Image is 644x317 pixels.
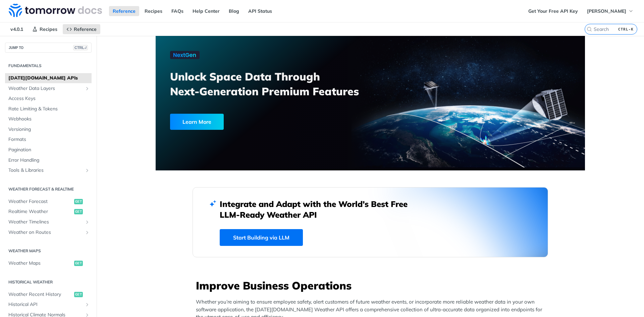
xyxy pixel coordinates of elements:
a: Start Building via LLM [220,229,303,246]
a: Weather Mapsget [5,258,92,268]
a: Formats [5,135,92,145]
button: Show subpages for Historical API [85,302,90,307]
span: Recipes [40,26,57,32]
span: get [74,209,83,214]
button: Show subpages for Weather Timelines [85,219,90,225]
a: Realtime Weatherget [5,207,92,217]
h2: Weather Forecast & realtime [5,186,92,192]
span: Formats [8,136,90,143]
span: CTRL-/ [73,45,88,50]
span: Rate Limiting & Tokens [8,106,90,112]
span: get [74,261,83,266]
a: Weather Data LayersShow subpages for Weather Data Layers [5,84,92,94]
span: Versioning [8,126,90,133]
a: Tools & LibrariesShow subpages for Tools & Libraries [5,165,92,175]
a: Webhooks [5,114,92,124]
span: Weather Forecast [8,198,72,205]
h3: Improve Business Operations [196,278,548,293]
a: Error Handling [5,155,92,165]
a: Weather Forecastget [5,197,92,207]
a: Reference [109,6,139,16]
span: [DATE][DOMAIN_NAME] APIs [8,75,90,82]
a: Versioning [5,124,92,135]
span: get [74,292,83,297]
button: Show subpages for Weather on Routes [85,230,90,235]
button: Show subpages for Tools & Libraries [85,168,90,173]
span: Weather Recent History [8,291,72,298]
div: Learn More [170,114,224,130]
span: Weather Data Layers [8,85,83,92]
span: Weather on Routes [8,229,83,236]
span: Webhooks [8,116,90,122]
a: Weather TimelinesShow subpages for Weather Timelines [5,217,92,227]
a: Help Center [189,6,223,16]
span: Error Handling [8,157,90,164]
button: [PERSON_NAME] [583,6,637,16]
button: JUMP TOCTRL-/ [5,43,92,53]
a: Recipes [141,6,166,16]
a: Pagination [5,145,92,155]
button: Show subpages for Weather Data Layers [85,86,90,91]
span: Reference [74,26,97,32]
a: API Status [245,6,276,16]
a: Get Your Free API Key [525,6,582,16]
a: Rate Limiting & Tokens [5,104,92,114]
a: FAQs [168,6,187,16]
h2: Weather Maps [5,248,92,254]
kbd: CTRL-K [616,26,635,33]
a: Blog [225,6,243,16]
h3: Unlock Space Data Through Next-Generation Premium Features [170,69,378,99]
a: Recipes [29,24,61,34]
span: Weather Timelines [8,219,83,225]
h2: Fundamentals [5,63,92,69]
a: Reference [63,24,100,34]
span: Realtime Weather [8,208,72,215]
span: [PERSON_NAME] [587,8,626,14]
a: [DATE][DOMAIN_NAME] APIs [5,73,92,83]
a: Learn More [170,114,336,130]
span: get [74,199,83,204]
a: Historical APIShow subpages for Historical API [5,300,92,310]
a: Weather on RoutesShow subpages for Weather on Routes [5,227,92,237]
span: Tools & Libraries [8,167,83,174]
a: Weather Recent Historyget [5,289,92,300]
span: Weather Maps [8,260,72,267]
span: Historical API [8,301,83,308]
img: Tomorrow.io Weather API Docs [9,4,102,17]
h2: Integrate and Adapt with the World’s Best Free LLM-Ready Weather API [220,199,418,220]
a: Access Keys [5,94,92,104]
img: NextGen [170,51,200,59]
span: Access Keys [8,95,90,102]
span: v4.0.1 [7,24,27,34]
span: Pagination [8,147,90,153]
svg: Search [587,27,592,32]
h2: Historical Weather [5,279,92,285]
